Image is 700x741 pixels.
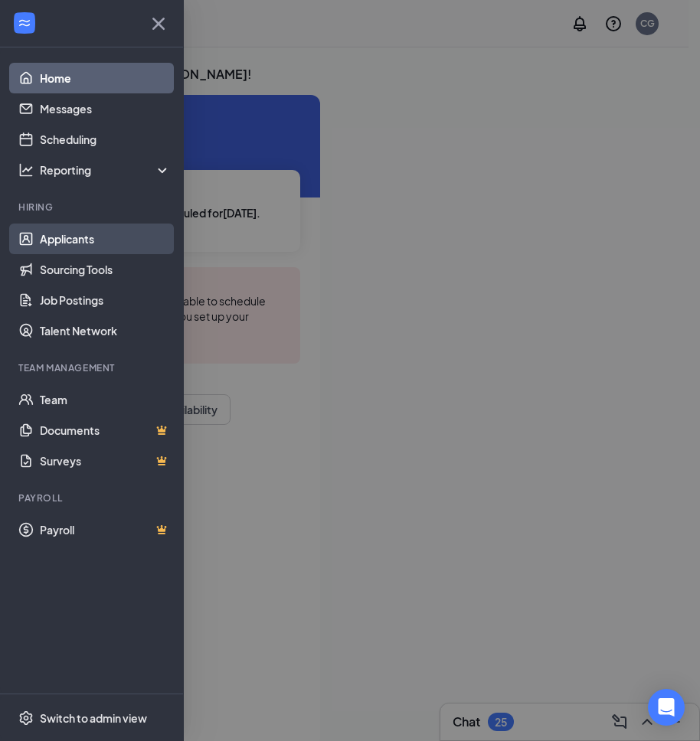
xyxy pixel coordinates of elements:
a: Job Postings [40,285,171,315]
a: Home [40,63,171,93]
a: Scheduling [40,124,171,155]
a: Sourcing Tools [40,254,171,285]
a: SurveysCrown [40,446,171,476]
div: Hiring [18,201,168,214]
a: Applicants [40,224,171,254]
div: Open Intercom Messenger [648,689,685,726]
a: Team [40,384,171,415]
div: Reporting [40,162,172,178]
div: Payroll [18,491,168,504]
svg: WorkstreamLogo [17,15,32,31]
div: Switch to admin view [40,710,147,726]
a: DocumentsCrown [40,415,171,446]
svg: Analysis [18,162,34,178]
div: Team Management [18,361,168,374]
svg: Cross [146,11,171,36]
a: Messages [40,93,171,124]
svg: Settings [18,710,34,726]
a: PayrollCrown [40,514,171,545]
a: Talent Network [40,315,171,346]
